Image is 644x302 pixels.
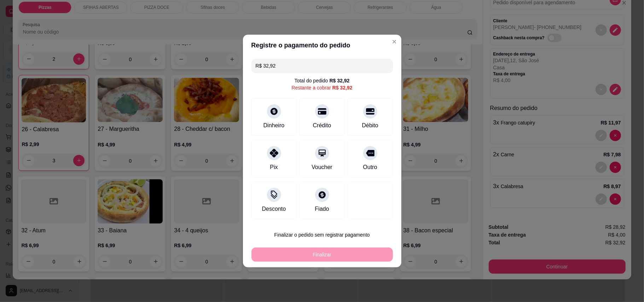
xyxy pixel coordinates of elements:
input: Ex.: hambúrguer de cordeiro [256,59,389,73]
div: Outro [363,163,377,172]
div: Fiado [315,205,329,213]
div: Restante a cobrar [291,84,352,91]
div: R$ 32,92 [330,77,350,84]
div: Débito [362,121,378,130]
div: Total do pedido [295,77,350,84]
div: Voucher [312,163,332,172]
div: Pix [270,163,278,172]
header: Registre o pagamento do pedido [243,35,401,56]
div: Desconto [262,205,286,213]
div: Crédito [313,121,331,130]
button: Close [389,36,400,47]
div: R$ 32,92 [332,84,353,91]
button: Finalizar o pedido sem registrar pagamento [251,228,393,242]
div: Dinheiro [263,121,285,130]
